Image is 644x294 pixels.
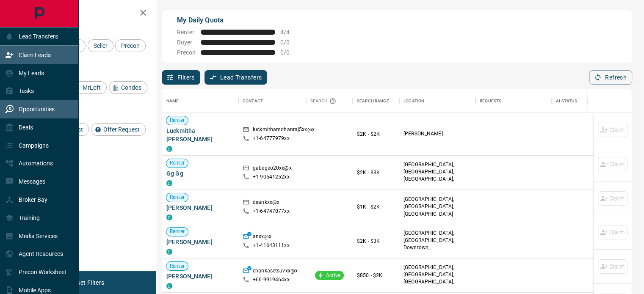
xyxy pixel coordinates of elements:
[323,272,344,279] span: Active
[100,126,143,133] span: Offer Request
[357,237,395,245] p: $2K - $3K
[162,89,238,113] div: Name
[177,15,299,25] p: My Daily Quota
[475,89,552,113] div: Requests
[399,89,475,113] div: Location
[556,89,577,113] div: AI Status
[166,194,188,201] span: Renter
[166,169,234,178] span: Gg Gg
[162,70,200,85] button: Filters
[353,89,399,113] div: Search Range
[253,233,271,242] p: anxx@x
[253,126,315,135] p: luckmithamohanraj5xx@x
[70,81,107,94] div: MrLoft
[404,89,424,113] div: Location
[166,238,234,246] span: [PERSON_NAME]
[404,264,471,293] p: [GEOGRAPHIC_DATA], [GEOGRAPHIC_DATA], [GEOGRAPHIC_DATA], [GEOGRAPHIC_DATA]
[115,39,146,52] div: Precon
[404,161,471,190] p: [GEOGRAPHIC_DATA], [GEOGRAPHIC_DATA], [GEOGRAPHIC_DATA], [GEOGRAPHIC_DATA]
[166,263,188,270] span: Renter
[91,123,146,136] div: Offer Request
[177,39,196,46] span: Buyer
[357,169,395,176] p: $2K - $3K
[166,146,172,152] div: condos.ca
[357,203,395,211] p: $1K - $2K
[253,242,290,249] p: +1- 41643111xx
[253,208,290,215] p: +1- 64747077xx
[404,230,471,259] p: North York
[64,275,110,290] button: Reset Filters
[166,272,234,280] span: [PERSON_NAME]
[253,173,290,181] p: +1- 90541252xx
[166,159,188,167] span: Renter
[253,267,298,276] p: chankasetsuvxx@x
[166,203,234,212] span: [PERSON_NAME]
[253,199,279,208] p: dsankxx@x
[243,89,263,113] div: Contact
[280,49,299,56] span: 0 / 0
[589,70,632,85] button: Refresh
[166,214,172,220] div: condos.ca
[166,89,179,113] div: Name
[166,249,172,255] div: condos.ca
[177,49,196,56] span: Precon
[404,196,471,217] p: [GEOGRAPHIC_DATA], [GEOGRAPHIC_DATA], [GEOGRAPHIC_DATA]
[357,130,395,138] p: $2K - $2K
[253,165,292,173] p: gabegeo20xx@x
[480,89,501,113] div: Requests
[166,228,188,235] span: Renter
[177,29,196,36] span: Renter
[118,84,144,91] span: Condos
[166,117,188,124] span: Renter
[88,39,113,52] div: Seller
[280,29,299,36] span: 4 / 4
[238,89,306,113] div: Contact
[404,130,471,137] p: [PERSON_NAME]
[357,272,395,279] p: $850 - $2K
[166,126,234,143] span: Luckmitha [PERSON_NAME]
[109,81,147,94] div: Condos
[253,135,290,142] p: +1- 64777979xx
[91,42,111,49] span: Seller
[280,39,299,46] span: 0 / 0
[27,8,147,19] h2: Filters
[166,283,172,289] div: condos.ca
[118,42,143,49] span: Precon
[205,70,268,85] button: Lead Transfers
[357,89,389,113] div: Search Range
[80,84,104,91] span: MrLoft
[166,180,172,186] div: condos.ca
[253,276,290,283] p: +66- 9919464xx
[310,89,338,113] div: Search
